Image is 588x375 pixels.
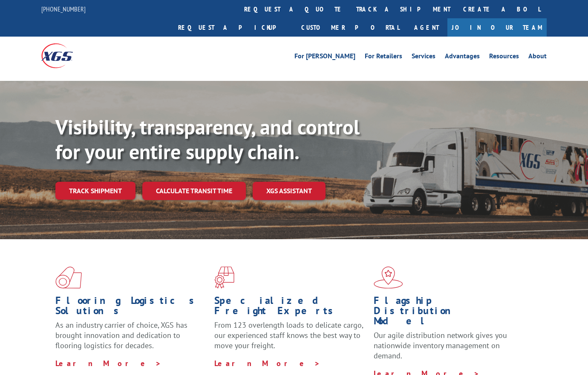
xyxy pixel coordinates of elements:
[295,18,406,37] a: Customer Portal
[55,295,208,320] h1: Flooring Logistics Solutions
[41,5,86,13] a: [PHONE_NUMBER]
[55,266,82,289] img: xgs-icon-total-supply-chain-intelligence-red
[374,266,403,289] img: xgs-icon-flagship-distribution-model-red
[447,18,547,37] a: Join Our Team
[412,53,435,62] a: Services
[365,53,402,62] a: For Retailers
[294,53,355,62] a: For [PERSON_NAME]
[253,182,326,200] a: XGS ASSISTANT
[528,53,547,62] a: About
[406,18,447,37] a: Agent
[214,320,367,358] p: From 123 overlength loads to delicate cargo, our experienced staff knows the best way to move you...
[55,320,187,350] span: As an industry carrier of choice, XGS has brought innovation and dedication to flooring logistics...
[489,53,519,62] a: Resources
[214,358,320,368] a: Learn More >
[55,114,360,165] b: Visibility, transparency, and control for your entire supply chain.
[55,358,161,368] a: Learn More >
[55,182,135,200] a: Track shipment
[142,182,246,200] a: Calculate transit time
[214,266,234,289] img: xgs-icon-focused-on-flooring-red
[214,295,367,320] h1: Specialized Freight Experts
[374,295,526,330] h1: Flagship Distribution Model
[445,53,480,62] a: Advantages
[374,330,507,361] span: Our agile distribution network gives you nationwide inventory management on demand.
[172,18,295,37] a: Request a pickup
